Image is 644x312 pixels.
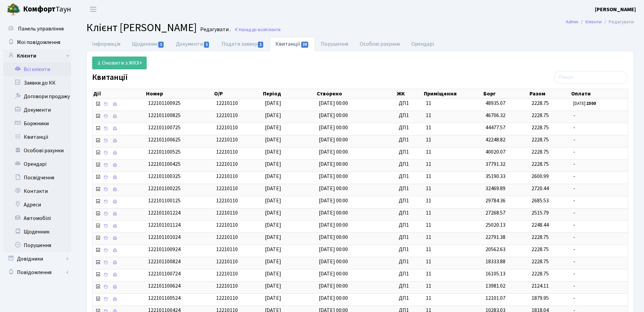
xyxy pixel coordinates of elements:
span: ДП1 [399,294,420,302]
span: 48935.07 [485,99,505,107]
span: 122101100725 [148,124,181,131]
span: - [573,294,625,302]
span: 12210110 [216,173,238,180]
span: [DATE] [265,99,281,107]
span: ДП1 [399,185,420,193]
span: [DATE] 00:00 [319,197,348,204]
a: Заявки до КК [3,76,71,90]
th: Оплати [570,89,628,98]
span: 2124.11 [532,282,549,290]
span: [DATE] 00:00 [319,148,348,156]
b: Комфорт [23,4,56,15]
span: - [573,233,625,241]
span: [DATE] [265,294,281,302]
span: 11 [426,233,480,241]
span: 122101100425 [148,160,181,168]
span: 12210110 [216,282,238,290]
span: 122101100624 [148,282,181,290]
span: - [573,282,625,290]
span: ДП1 [399,270,420,278]
a: Адреси [3,198,71,211]
a: Порушення [3,239,71,252]
a: Клієнти [3,49,71,63]
a: [PERSON_NAME] [595,5,636,14]
span: 1 [204,42,209,48]
a: Всі клієнти [3,63,71,76]
a: Орендарі [3,157,71,171]
th: Борг [483,89,529,98]
span: 11 [426,258,480,266]
span: [DATE] 00:00 [319,258,348,265]
nav: breadcrumb [556,15,644,29]
a: Admin [566,18,578,25]
span: 122101100325 [148,173,181,180]
span: 1879.95 [532,294,549,302]
a: Контакти [3,184,71,198]
span: [DATE] 00:00 [319,160,348,168]
span: - [573,221,625,229]
span: ДП1 [399,160,420,168]
a: Оновити з ЖКХ+ [92,57,147,69]
span: 22791.38 [485,233,505,241]
span: - [573,112,625,119]
span: ДП1 [399,209,420,217]
a: Довідники [3,252,71,266]
span: [DATE] 00:00 [319,112,348,119]
span: 12210110 [216,197,238,204]
a: Повідомлення [3,266,71,279]
span: Клієнт [PERSON_NAME] [86,20,197,36]
span: 11 [426,99,480,107]
span: ДП1 [399,233,420,241]
span: 12210110 [216,258,238,265]
th: О/Р [213,89,262,98]
span: 12210110 [216,185,238,192]
label: Квитанції [92,73,128,83]
span: 122101100525 [148,148,181,156]
th: Разом [529,89,570,98]
th: ЖК [396,89,423,98]
small: [DATE]: [573,101,596,107]
span: 122101100524 [148,294,181,302]
span: 2685.53 [532,197,549,204]
span: 11 [426,112,480,119]
span: 11 [426,209,480,217]
span: 11 [426,221,480,229]
span: 11 [426,148,480,156]
span: [DATE] [265,246,281,253]
span: 12210110 [216,160,238,168]
span: Мої повідомлення [17,39,60,46]
span: [DATE] 00:00 [319,233,348,241]
span: Клієнти [265,26,281,33]
span: [DATE] [265,197,281,204]
span: 35190.33 [485,173,505,180]
span: 1 [158,42,164,48]
a: Щоденник [3,225,71,239]
span: [DATE] [265,221,281,229]
span: [DATE] 00:00 [319,124,348,131]
span: 122101100825 [148,112,181,119]
span: ДП1 [399,112,420,119]
span: ДП1 [399,246,420,253]
span: 2228.75 [532,233,549,241]
span: 1 [258,42,263,48]
span: - [573,258,625,266]
span: 12210110 [216,136,238,143]
span: [DATE] 00:00 [319,246,348,253]
span: [DATE] [265,124,281,131]
span: 122101100824 [148,258,181,265]
span: [DATE] 00:00 [319,209,348,217]
span: 2228.75 [532,124,549,131]
span: [DATE] 00:00 [319,282,348,290]
span: [DATE] 00:00 [319,221,348,229]
th: Створено [316,89,396,98]
span: 122101101124 [148,221,181,229]
span: ДП1 [399,221,420,229]
span: [DATE] [265,173,281,180]
span: - [573,185,625,193]
span: 20562.63 [485,246,505,253]
a: Клієнти [585,18,602,25]
th: Номер [145,89,213,98]
span: ДП1 [399,197,420,205]
span: 46706.32 [485,112,505,119]
span: 29784.36 [485,197,505,204]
